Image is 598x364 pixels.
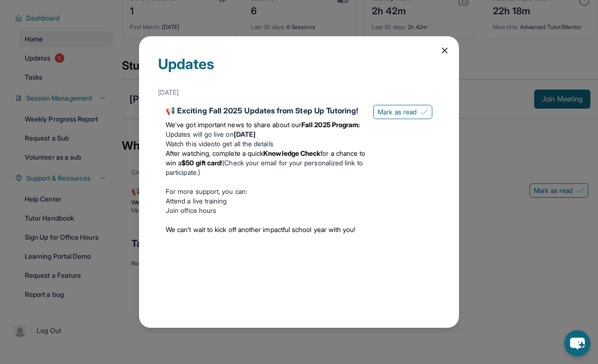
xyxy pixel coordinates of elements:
a: Watch this video [166,140,215,148]
span: We can’t wait to kick off another impactful school year with you! [166,225,356,233]
strong: Knowledge Check [263,149,320,157]
a: Join office hours [166,206,216,214]
p: For more support, you can: [166,187,366,196]
span: ! [221,159,222,167]
span: Mark as read [378,107,417,117]
div: Updates [158,55,440,84]
button: chat-button [564,330,590,356]
li: (Check your email for your personalized link to participate.) [166,149,366,177]
div: [DATE] [158,84,440,101]
button: Mark as read [373,105,432,119]
li: Updates will go live on [166,130,366,139]
strong: $50 gift card [181,159,221,167]
span: We’ve got important news to share about our [166,121,301,129]
img: Mark as read [420,108,428,116]
span: After watching, complete a quick [166,149,263,157]
div: 📢 Exciting Fall 2025 Updates from Step Up Tutoring! [166,105,366,116]
strong: Fall 2025 Program: [301,121,360,129]
a: Attend a live training [166,197,227,205]
li: to get all the details [166,139,366,149]
strong: [DATE] [234,130,256,138]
